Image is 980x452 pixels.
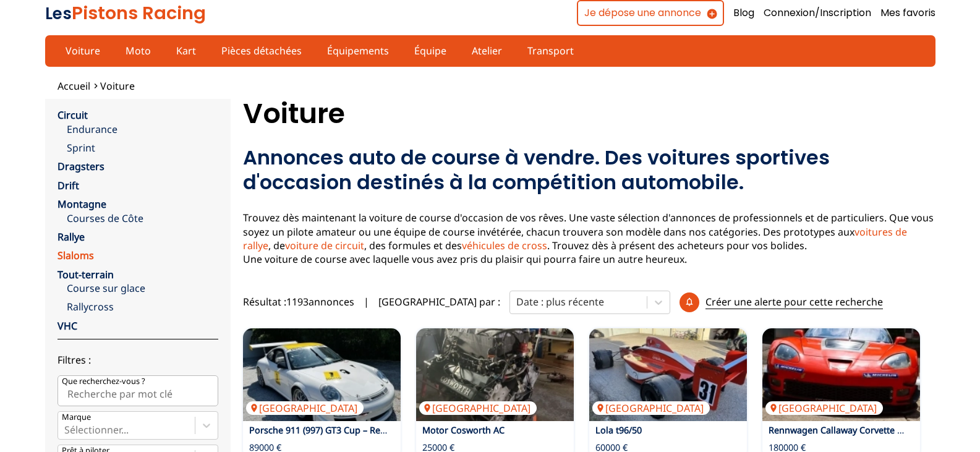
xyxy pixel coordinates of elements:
a: voitures de rallye [243,225,907,252]
input: Que recherchez-vous ? [58,375,218,406]
p: Marque [62,412,91,423]
a: Courses de Côte [67,211,218,225]
a: Lola t96/50[GEOGRAPHIC_DATA] [589,328,747,421]
a: Équipe [406,40,454,61]
input: MarqueSélectionner... [64,424,67,435]
p: Filtres : [58,353,218,367]
a: Kart [168,40,204,61]
a: Rennwagen Callaway Corvette C6 GT3 [769,424,926,436]
a: Transport [519,40,582,61]
a: Slaloms [58,249,94,262]
h1: Voiture [243,99,935,129]
a: voiture de circuit [285,239,364,252]
p: Que recherchez-vous ? [62,376,145,387]
img: Motor Cosworth AC [416,328,574,421]
a: Endurance [67,122,218,136]
a: Motor Cosworth AC [422,424,505,436]
p: Créer une alerte pour cette recherche [705,295,883,309]
p: [GEOGRAPHIC_DATA] [246,401,364,415]
img: Lola t96/50 [589,328,747,421]
a: VHC [58,319,77,333]
img: Porsche 911 (997) GT3 Cup – Rennsport mit Wagenpass [243,328,401,421]
a: Tout-terrain [58,268,114,281]
a: Lola t96/50 [595,424,642,436]
a: Sprint [67,141,218,155]
a: Dragsters [58,160,104,173]
img: Rennwagen Callaway Corvette C6 GT3 [762,328,920,421]
a: Motor Cosworth AC[GEOGRAPHIC_DATA] [416,328,574,421]
a: véhicules de cross [462,239,547,252]
a: Blog [733,6,754,20]
p: [GEOGRAPHIC_DATA] [592,401,710,415]
a: Atelier [464,40,510,61]
p: [GEOGRAPHIC_DATA] [419,401,537,415]
a: Rennwagen Callaway Corvette C6 GT3[GEOGRAPHIC_DATA] [762,328,920,421]
p: [GEOGRAPHIC_DATA] par : [378,295,500,309]
span: Résultat : 1193 annonces [243,295,354,309]
a: Montagne [58,197,106,211]
h2: Annonces auto de course à vendre. Des voitures sportives d'occasion destinés à la compétition aut... [243,145,935,195]
a: Circuit [58,108,88,122]
span: | [364,295,369,309]
a: Drift [58,179,79,192]
a: Équipements [319,40,397,61]
p: Trouvez dès maintenant la voiture de course d'occasion de vos rêves. Une vaste sélection d'annonc... [243,211,935,267]
a: Pièces détachées [213,40,310,61]
a: Mes favoris [880,6,935,20]
a: Connexion/Inscription [764,6,871,20]
a: Rallycross [67,300,218,313]
a: Rallye [58,230,85,244]
a: Voiture [100,79,135,93]
a: Moto [117,40,159,61]
a: Porsche 911 (997) GT3 Cup – Rennsport mit Wagenpass [249,424,480,436]
p: [GEOGRAPHIC_DATA] [765,401,883,415]
a: Course sur glace [67,281,218,295]
a: Voiture [58,40,108,61]
a: Accueil [58,79,90,93]
a: LesPistons Racing [45,1,206,25]
a: Porsche 911 (997) GT3 Cup – Rennsport mit Wagenpass[GEOGRAPHIC_DATA] [243,328,401,421]
span: Les [45,2,72,25]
